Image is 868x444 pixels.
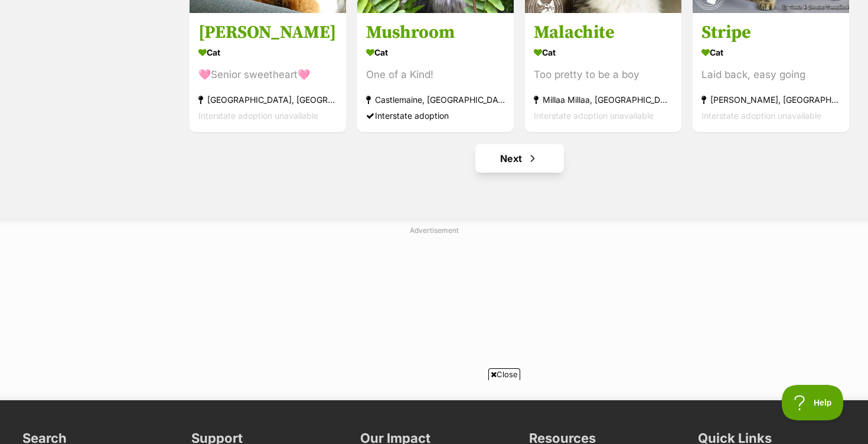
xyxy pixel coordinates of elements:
[475,144,564,173] a: Next page
[198,44,337,61] div: Cat
[366,67,505,83] div: One of a Kind!
[366,21,505,44] h3: Mushroom
[198,111,318,121] span: Interstate adoption unavailable
[198,67,337,83] div: 🩷Senior sweetheart🩷
[534,111,654,121] span: Interstate adoption unavailable
[534,21,673,44] h3: Malachite
[701,21,840,44] h3: Stripe
[701,67,840,83] div: Laid back, easy going
[701,111,821,121] span: Interstate adoption unavailable
[366,92,505,108] div: Castlemaine, [GEOGRAPHIC_DATA]
[219,385,649,438] iframe: Advertisement
[693,12,849,132] a: Stripe Cat Laid back, easy going [PERSON_NAME], [GEOGRAPHIC_DATA] Interstate adoption unavailable...
[534,67,673,83] div: Too pretty to be a boy
[534,92,673,108] div: Millaa Millaa, [GEOGRAPHIC_DATA]
[366,108,505,124] div: Interstate adoption
[357,12,514,132] a: Mushroom Cat One of a Kind! Castlemaine, [GEOGRAPHIC_DATA] Interstate adoption favourite
[782,385,844,420] iframe: Help Scout Beacon - Open
[525,12,681,132] a: Malachite Cat Too pretty to be a boy Millaa Millaa, [GEOGRAPHIC_DATA] Interstate adoption unavail...
[148,241,720,388] iframe: Advertisement
[198,92,337,108] div: [GEOGRAPHIC_DATA], [GEOGRAPHIC_DATA]
[534,44,673,61] div: Cat
[188,144,850,173] nav: Pagination
[190,12,346,132] a: [PERSON_NAME] Cat 🩷Senior sweetheart🩷 [GEOGRAPHIC_DATA], [GEOGRAPHIC_DATA] Interstate adoption un...
[198,21,337,44] h3: [PERSON_NAME]
[701,44,840,61] div: Cat
[701,92,840,108] div: [PERSON_NAME], [GEOGRAPHIC_DATA]
[488,368,520,380] span: Close
[366,44,505,61] div: Cat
